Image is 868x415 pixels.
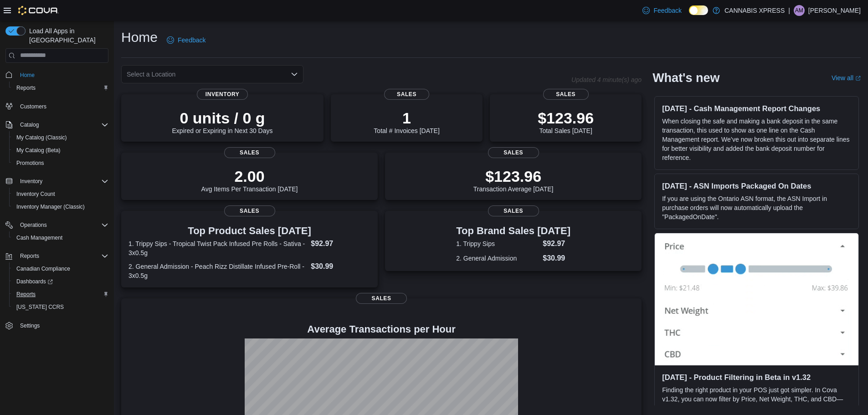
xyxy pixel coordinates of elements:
a: Reports [13,289,39,300]
dd: $30.99 [311,261,370,272]
p: $123.96 [538,109,594,127]
span: Cash Management [13,232,108,243]
span: Operations [20,221,47,229]
span: Canadian Compliance [16,265,70,272]
button: Inventory [16,176,46,187]
span: Home [16,69,108,81]
span: Sales [224,147,275,158]
span: Operations [16,220,108,231]
span: Cash Management [16,234,62,241]
span: Sales [224,205,275,216]
p: 2.00 [201,167,298,185]
span: Inventory [197,89,248,100]
h1: Home [121,28,158,46]
span: My Catalog (Classic) [13,132,108,143]
p: CANNABIS XPRESS [724,5,785,16]
nav: Complex example [5,65,108,356]
div: Total Sales [DATE] [538,109,594,134]
span: Reports [16,291,36,298]
svg: External link [855,76,861,81]
span: Sales [488,205,539,216]
a: My Catalog (Beta) [13,145,64,156]
p: $123.96 [473,167,554,185]
dt: 1. Trippy Sips - Tropical Twist Pack Infused Pre Rolls - Sativa - 3x0.5g [128,239,307,257]
p: When closing the safe and making a bank deposit in the same transaction, this used to show as one... [662,117,851,162]
span: My Catalog (Classic) [16,134,67,141]
h3: [DATE] - Product Filtering in Beta in v1.32 [662,373,851,382]
a: Inventory Manager (Classic) [13,201,88,212]
span: Home [20,72,35,79]
span: Sales [488,147,539,158]
a: [US_STATE] CCRS [13,302,67,313]
dd: $92.97 [311,238,370,249]
span: [US_STATE] CCRS [16,303,64,311]
button: Catalog [16,119,42,130]
h3: Top Product Sales [DATE] [128,225,370,236]
h3: [DATE] - Cash Management Report Changes [662,104,851,113]
a: View allExternal link [832,74,861,82]
button: Settings [2,319,112,332]
dt: 2. General Admission - Peach Rizz Distillate Infused Pre-Roll - 3x0.5g [128,262,307,280]
button: Cash Management [9,231,112,244]
span: Reports [13,82,108,93]
span: Inventory [16,176,108,187]
dd: $30.99 [543,253,570,264]
button: Reports [9,288,112,301]
span: Sales [384,89,430,100]
span: Customers [16,101,108,112]
h2: What's new [652,71,719,85]
span: Washington CCRS [13,302,108,313]
button: [US_STATE] CCRS [9,301,112,313]
span: My Catalog (Beta) [16,147,61,154]
button: Reports [2,250,112,262]
button: Catalog [2,118,112,131]
p: 0 units / 0 g [172,109,273,127]
div: Expired or Expiring in Next 30 Days [172,109,273,134]
span: Dashboards [16,278,53,285]
dt: 2. General Admission [456,254,539,263]
p: [PERSON_NAME] [808,5,861,16]
button: Inventory Manager (Classic) [9,200,112,213]
span: Canadian Compliance [13,263,108,274]
span: Settings [16,320,108,331]
button: My Catalog (Beta) [9,144,112,157]
span: My Catalog (Beta) [13,145,108,156]
a: Home [16,70,38,81]
a: Feedback [639,1,685,20]
a: Canadian Compliance [13,263,74,274]
h3: [DATE] - ASN Imports Packaged On Dates [662,181,851,190]
dt: 1. Trippy Sips [456,239,539,248]
a: Dashboards [9,275,112,288]
span: Dashboards [13,276,108,287]
a: Reports [13,82,39,93]
a: Inventory Count [13,189,59,200]
a: My Catalog (Classic) [13,132,71,143]
button: Reports [16,251,43,261]
div: Total # Invoices [DATE] [374,109,439,134]
div: Ashton Melnyk [794,5,805,16]
button: Inventory [2,175,112,188]
p: If you are using the Ontario ASN format, the ASN Import in purchase orders will now automatically... [662,194,851,221]
button: Operations [16,220,51,231]
span: Inventory Count [16,190,55,198]
span: Promotions [13,158,108,169]
span: Reports [20,252,39,260]
a: Cash Management [13,232,66,243]
span: AM [795,5,803,16]
dd: $92.97 [543,238,570,249]
span: Promotions [16,159,44,167]
span: Customers [20,103,46,110]
div: Avg Items Per Transaction [DATE] [201,167,298,193]
a: Customers [16,101,50,112]
button: Promotions [9,157,112,169]
h3: Top Brand Sales [DATE] [456,225,570,236]
a: Promotions [13,158,48,169]
button: Operations [2,219,112,231]
button: Home [2,68,112,82]
button: Customers [2,100,112,113]
span: Inventory Manager (Classic) [16,203,85,210]
button: My Catalog (Classic) [9,131,112,144]
span: Feedback [653,6,681,15]
span: Settings [20,322,40,329]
